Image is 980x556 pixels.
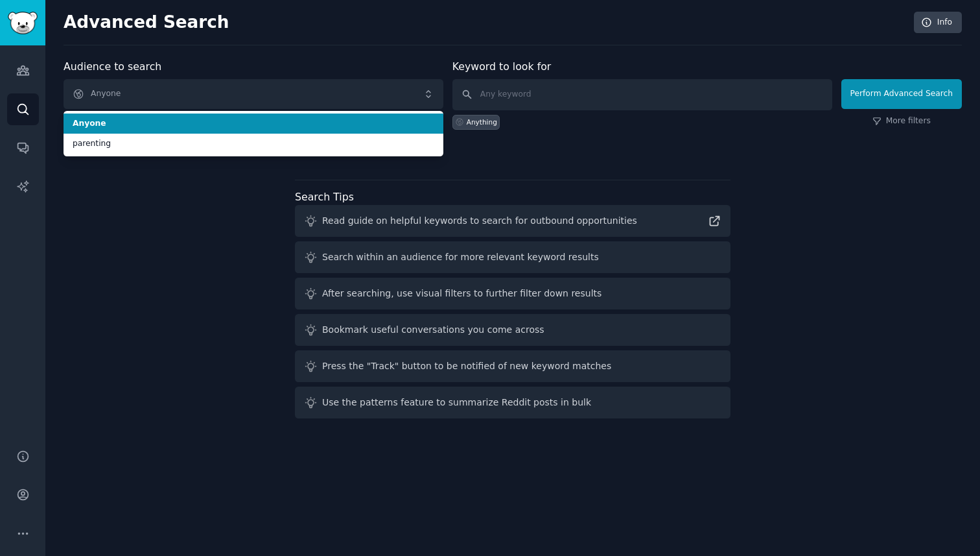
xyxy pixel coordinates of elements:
label: Keyword to look for [452,60,552,73]
div: Bookmark useful conversations you come across [322,323,544,337]
label: Audience to search [64,60,161,73]
div: Read guide on helpful keywords to search for outbound opportunities [322,214,637,228]
div: Press the "Track" button to be notified of new keyword matches [322,359,611,373]
ul: Anyone [64,111,443,156]
label: Search Tips [295,191,354,203]
span: parenting [73,138,434,150]
a: Info [914,12,962,34]
h2: Advanced Search [64,12,907,33]
div: Use the patterns feature to summarize Reddit posts in bulk [322,396,591,409]
a: More filters [872,115,931,127]
img: GummySearch logo [8,12,38,34]
span: Anyone [73,118,434,130]
div: After searching, use visual filters to further filter down results [322,287,601,300]
button: Anyone [64,79,443,109]
div: Search within an audience for more relevant keyword results [322,250,599,264]
input: Any keyword [452,79,832,110]
button: Perform Advanced Search [841,79,962,109]
div: Anything [467,117,497,127]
